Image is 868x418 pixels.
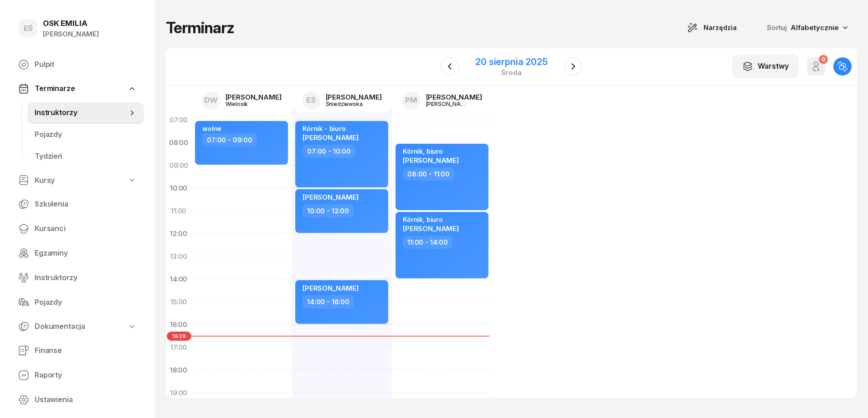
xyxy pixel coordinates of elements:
[295,89,389,112] a: EŚ[PERSON_NAME]Śniedziewska
[326,94,382,101] div: [PERSON_NAME]
[43,28,99,40] div: [PERSON_NAME]
[303,193,359,201] span: [PERSON_NAME]
[166,291,191,313] div: 15:00
[166,268,191,291] div: 14:00
[303,125,359,132] div: Kórnik - biuro
[11,292,144,313] a: Pojazdy
[166,200,191,222] div: 11:00
[11,389,144,411] a: Ustawienia
[303,145,355,158] div: 07:00 - 10:00
[35,223,137,235] span: Kursanci
[403,147,459,155] div: Kórnik, biuro
[202,125,221,132] div: wolne
[11,78,144,99] a: Terminarze
[11,267,144,289] a: Instruktorzy
[35,151,137,162] span: Tydzień
[475,57,547,66] div: 20 sierpnia 2025
[24,25,33,32] span: EŚ
[226,94,282,101] div: [PERSON_NAME]
[43,20,99,27] div: OSK EMILIA
[11,218,144,240] a: Kursanci
[11,316,144,337] a: Dokumentacja
[326,101,370,107] div: Śniedziewska
[35,369,137,381] span: Raporty
[819,55,827,64] div: 0
[426,94,482,101] div: [PERSON_NAME]
[35,198,137,210] span: Szkolenia
[27,102,144,124] a: Instruktorzy
[11,170,144,191] a: Kursy
[35,345,137,357] span: Finanse
[166,177,191,200] div: 10:00
[35,272,137,284] span: Instruktorzy
[35,247,137,259] span: Egzaminy
[166,359,191,382] div: 18:00
[166,154,191,177] div: 09:00
[27,146,144,167] a: Tydzień
[167,332,191,341] span: 16:29
[756,18,857,37] button: Sortuj Alfabetycznie
[742,60,789,72] div: Warstwy
[11,340,144,362] a: Finanse
[403,156,459,165] span: [PERSON_NAME]
[303,204,354,217] div: 10:00 - 12:00
[403,236,452,249] div: 11:00 - 14:00
[35,394,137,406] span: Ustawienia
[475,69,547,76] div: środa
[791,23,839,32] span: Alfabetycznie
[405,96,417,104] span: PM
[11,54,144,76] a: Pulpit
[166,313,191,336] div: 16:00
[306,96,316,104] span: EŚ
[202,133,257,146] div: 07:00 - 09:00
[35,83,75,95] span: Terminarze
[732,55,799,78] button: Warstwy
[166,382,191,404] div: 19:00
[35,107,128,119] span: Instruktorzy
[403,167,454,181] div: 08:00 - 11:00
[166,131,191,154] div: 08:00
[35,129,137,141] span: Pojazdy
[303,295,354,308] div: 14:00 - 16:00
[767,22,789,34] span: Sortuj
[11,242,144,264] a: Egzaminy
[27,124,144,146] a: Pojazdy
[166,222,191,245] div: 12:00
[195,89,289,112] a: DW[PERSON_NAME]Wielosik
[403,224,459,233] span: [PERSON_NAME]
[303,133,359,142] span: [PERSON_NAME]
[166,245,191,268] div: 13:00
[426,101,470,107] div: [PERSON_NAME]
[166,336,191,359] div: 17:00
[395,89,489,112] a: PM[PERSON_NAME][PERSON_NAME]
[35,321,85,332] span: Dokumentacja
[403,216,459,223] div: Kórnik, biuro
[704,22,737,33] span: Narzędzia
[35,297,137,308] span: Pojazdy
[226,101,269,107] div: Wielosik
[11,193,144,215] a: Szkolenia
[204,96,218,104] span: DW
[35,175,55,186] span: Kursy
[807,57,825,76] button: 0
[679,19,745,37] button: Narzędzia
[166,109,191,131] div: 07:00
[166,20,234,36] h1: Terminarz
[35,59,137,71] span: Pulpit
[11,364,144,386] a: Raporty
[303,284,359,292] span: [PERSON_NAME]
